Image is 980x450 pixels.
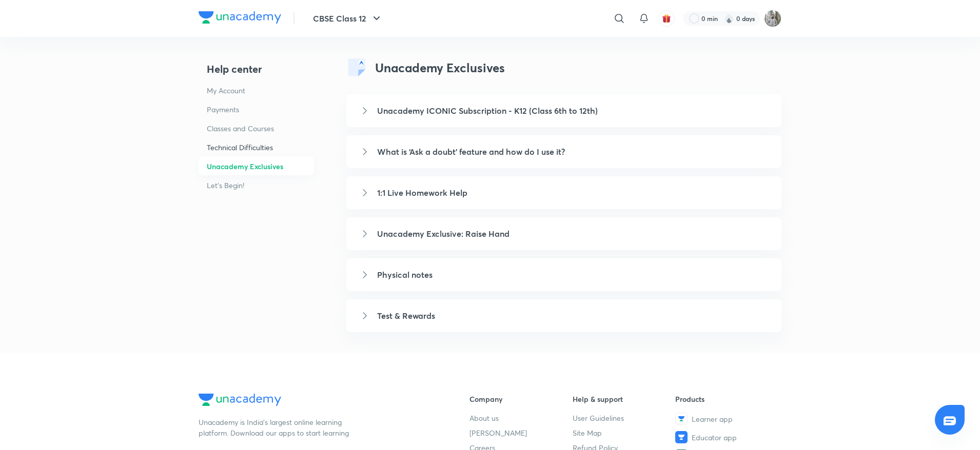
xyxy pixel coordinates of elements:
h5: What is ‘Ask a doubt’ feature and how do I use it? [377,146,769,158]
a: Site Map [573,427,676,438]
a: What is ‘Ask a doubt’ feature and how do I use it? [346,135,781,168]
a: [PERSON_NAME] [469,427,573,438]
button: CBSE Class 12 [307,8,389,29]
a: Unacademy Exclusive: Raise Hand [346,217,781,250]
a: Payments [199,100,314,119]
h6: Company [469,394,573,404]
a: Classes and Courses [199,119,314,138]
a: 1:1 Live Homework Help [346,176,781,209]
a: Educator app [675,431,778,443]
a: Let's Begin! [199,176,314,195]
a: User Guidelines [573,413,676,423]
a: Unacademy Exclusives [199,157,314,176]
a: Unacademy ICONIC Subscription - K12 (Class 6th to 12th) [346,94,781,127]
a: Company Logo [199,394,437,408]
a: Test & Rewards [346,299,781,332]
a: Technical Difficulties [199,138,314,157]
span: Learner app [692,414,733,424]
h6: Help & support [573,394,676,404]
img: avatar [662,14,671,23]
img: Koushik Dhenki [764,10,781,27]
h5: 1:1 Live Homework Help [377,187,769,199]
img: streak [724,13,734,24]
span: Educator app [692,432,737,443]
h6: Products [675,394,778,404]
a: My Account [199,81,314,100]
img: Learner app [675,413,688,425]
p: Unacademy is India’s largest online learning platform. Download our apps to start learning [199,417,352,438]
img: Company Logo [199,394,281,406]
h3: Unacademy Exclusives [375,60,781,75]
a: Help center [199,57,314,81]
img: Educator app [675,431,688,443]
button: avatar [658,10,675,27]
a: Physical notes [346,258,781,291]
a: Learner app [675,413,778,425]
h5: Test & Rewards [377,310,769,322]
h5: Physical notes [377,269,769,281]
img: testSeries.svg [346,57,367,78]
h5: Unacademy ICONIC Subscription - K12 (Class 6th to 12th) [377,105,769,117]
h5: Unacademy Exclusive: Raise Hand [377,228,769,240]
a: Company Logo [199,11,281,26]
a: About us [469,413,573,423]
img: Company Logo [199,11,281,24]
